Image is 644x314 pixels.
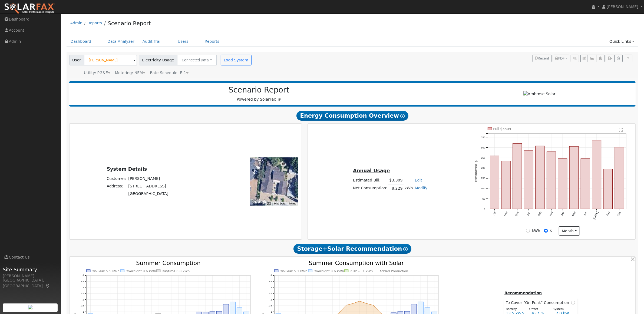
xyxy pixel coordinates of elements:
[415,178,422,182] a: Edit
[484,207,486,210] text: 0
[69,55,84,65] span: User
[274,202,285,206] button: Map Data
[555,57,565,60] span: PDF
[106,183,127,190] td: Address:
[388,184,404,192] td: 8,229
[350,269,373,273] text: Push -5.1 kWh
[559,226,580,236] button: month
[353,168,390,173] u: Annual Usage
[359,300,361,302] circle: onclick=""
[352,177,388,184] td: Estimated Bill:
[45,284,50,288] a: Map
[3,277,58,289] div: [GEOGRAPHIC_DATA], [GEOGRAPHIC_DATA]
[593,211,599,220] text: [DATE]
[107,166,147,172] u: System Details
[560,211,565,216] text: Apr
[614,55,623,62] button: Settings
[547,152,556,209] rect: onclick=""
[504,211,508,217] text: Nov
[524,151,533,209] rect: onclick=""
[581,159,590,209] rect: onclick=""
[270,286,272,289] text: 3
[174,37,193,47] a: Users
[280,269,308,273] text: On-Peak 5.1 kWh
[533,55,551,62] button: Recent
[400,114,405,118] i: Show Help
[80,292,84,295] text: 2.5
[549,211,553,217] text: Mar
[84,70,110,76] div: Utility: PG&E
[607,5,638,9] span: [PERSON_NAME]
[136,260,201,266] text: Summer Consumption
[251,199,269,206] img: Google
[515,211,519,217] text: Dec
[72,85,446,102] div: Powered by SolarFax ®
[572,211,576,217] text: May
[526,211,531,216] text: Jan
[139,55,177,65] span: Electricity Usage
[596,55,605,62] button: Login As
[493,127,511,131] text: Pull $3309
[553,55,569,62] button: PDF
[92,269,120,273] text: On-Peak 5.5 kWh
[352,184,388,192] td: Net Consumption:
[268,292,272,295] text: 2.5
[80,304,84,307] text: 1.5
[127,183,169,190] td: [STREET_ADDRESS]
[251,199,269,206] a: Open this area in Google Maps (opens a new window)
[606,211,610,217] text: Aug
[270,298,272,301] text: 2
[28,305,32,309] img: retrieve
[268,304,272,307] text: 1.5
[493,211,497,216] text: Oct
[338,311,341,313] circle: onclick=""
[606,55,614,62] button: Export Interval Data
[84,55,137,65] input: Select a User
[345,304,347,306] circle: onclick=""
[293,244,411,254] span: Storage+Solar Recommendation
[481,136,486,139] text: 350
[87,21,102,25] a: Reports
[352,302,354,305] circle: onclick=""
[403,247,408,251] i: Show Help
[67,37,95,47] a: Dashboard
[70,21,82,25] a: Admin
[483,197,486,200] text: 50
[526,229,530,233] input: kWh
[481,146,486,149] text: 300
[544,229,548,233] input: $
[103,37,138,47] a: Data Analyzer
[82,310,84,313] text: 1
[592,140,602,209] rect: onclick=""
[267,202,271,206] button: Keyboard shortcuts
[558,159,567,209] rect: onclick=""
[365,302,368,305] circle: onclick=""
[268,280,272,283] text: 3.5
[162,269,190,273] text: Daytime 6.8 kWh
[415,186,428,190] a: Modify
[605,37,638,47] a: Quick Links
[270,310,272,313] text: 1
[127,190,169,198] td: [GEOGRAPHIC_DATA]
[4,3,55,14] img: SolarFax
[404,184,414,192] td: kWh
[126,269,156,273] text: Overnight 8.6 kWh
[309,260,404,266] text: Summer Consumption with Solar
[314,269,344,273] text: Overnight 8.6 kWh
[388,177,404,184] td: $3,309
[3,266,58,273] span: Site Summary
[201,37,223,47] a: Reports
[481,156,486,159] text: 250
[474,160,478,182] text: Estimated $
[490,156,499,209] rect: onclick=""
[570,146,579,209] rect: onclick=""
[108,20,151,27] a: Scenario Report
[513,143,522,209] rect: onclick=""
[588,55,596,62] button: Multi-Series Graph
[82,298,84,301] text: 2
[82,274,84,277] text: 4
[3,273,58,279] div: [PERSON_NAME]
[270,274,272,277] text: 4
[372,304,374,306] circle: onclick=""
[526,307,550,312] div: Offset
